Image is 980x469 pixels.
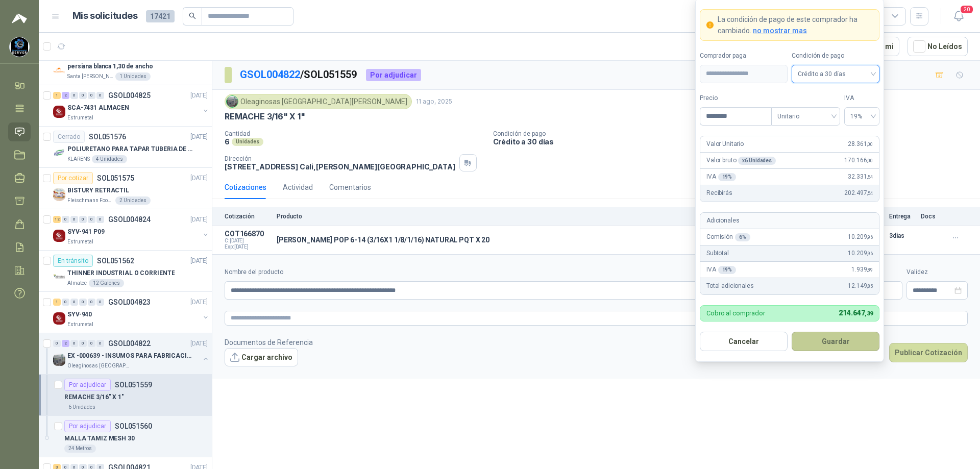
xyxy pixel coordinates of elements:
p: Almatec [67,279,87,287]
p: COT166870 [225,230,271,238]
span: 170.166 [844,156,873,165]
a: Por cotizarSOL051575[DATE] Company LogoBISTURY RETRACTILFleischmann Foods S.A.2 Unidades [39,168,212,209]
p: Santa [PERSON_NAME] [67,72,113,81]
p: EX -000639 - INSUMOS PARA FABRICACION DE MALLA TAM [67,351,194,361]
p: Estrumetal [67,114,93,122]
p: La condición de pago de este comprador ha cambiado. [718,14,873,36]
p: SOL051559 [115,381,152,388]
img: Company Logo [53,312,65,325]
button: Publicar Cotización [889,343,968,362]
div: 1 Unidades [115,72,151,81]
span: 17421 [146,10,175,22]
p: GSOL004825 [108,92,151,99]
div: 0 [70,92,78,99]
p: REMACHE 3/16" X 1" [64,392,124,402]
div: 2 Unidades [115,196,151,205]
img: Company Logo [53,230,65,242]
p: Subtotal [706,249,729,258]
p: Fleischmann Foods S.A. [67,196,113,205]
p: GSOL004822 [108,340,151,347]
span: 10.209 [848,232,873,242]
p: SOL051576 [89,133,126,140]
div: 6 Unidades [64,403,100,411]
div: Cerrado [53,131,85,143]
span: ,39 [865,310,873,317]
a: En tránsitoSOL051562[DATE] Company LogoTHINNER INDUSTRIAL O CORRIENTEAlmatec12 Galones [39,251,212,292]
p: IVA [706,265,736,275]
p: persiana blanca 1,30 de ancho [67,62,153,71]
p: SYV-940 [67,310,92,319]
p: SOL051575 [97,175,134,182]
div: Por adjudicar [64,420,111,432]
p: Valor Unitario [706,139,744,149]
p: Adicionales [706,216,739,226]
p: 3 días [889,230,915,242]
span: ,96 [867,234,873,240]
div: 19 % [718,173,737,181]
p: GSOL004824 [108,216,151,223]
p: Recibirás [706,188,732,198]
h1: Mis solicitudes [72,9,138,23]
span: 12.149 [848,281,873,291]
p: Condición de pago [493,130,976,137]
p: MALLA TAMIZ MESH 30 [64,434,135,443]
div: 0 [53,340,61,347]
span: 32.331 [848,172,873,182]
span: 10.209 [848,249,873,258]
a: Por cotizarSOL051581[DATE] Company Logopersiana blanca 1,30 de anchoSanta [PERSON_NAME]1 Unidades [39,44,212,85]
p: [DATE] [190,91,208,101]
img: Company Logo [10,37,29,57]
button: Cargar archivo [225,348,298,366]
p: [DATE] [190,174,208,183]
p: SCA-7431 ALMACEN [67,103,129,113]
a: 1 2 0 0 0 0 GSOL004825[DATE] Company LogoSCA-7431 ALMACENEstrumetal [53,89,210,122]
a: 1 0 0 0 0 0 GSOL004823[DATE] Company LogoSYV-940Estrumetal [53,296,210,329]
div: Por adjudicar [366,69,421,81]
span: Crédito a 30 días [798,66,873,82]
span: ,54 [867,174,873,180]
img: Company Logo [53,188,65,201]
span: ,96 [867,251,873,256]
p: Entrega [889,213,915,220]
a: CerradoSOL051576[DATE] Company LogoPOLIURETANO PARA TAPAR TUBERIA DE SENSORES DE NIVEL DEL BANCO ... [39,127,212,168]
div: 0 [70,340,78,347]
button: Cancelar [700,332,788,351]
a: 0 2 0 0 0 0 GSOL004822[DATE] Company LogoEX -000639 - INSUMOS PARA FABRICACION DE MALLA TAMOleagi... [53,337,210,370]
label: Nombre del producto [225,267,760,277]
div: 12 Galones [89,279,124,287]
p: / SOL051559 [240,67,358,83]
img: Company Logo [227,96,238,107]
p: Comisión [706,232,750,242]
p: SYV-941 P09 [67,227,105,237]
span: 28.361 [848,139,873,149]
div: 12 [53,216,61,223]
div: 0 [96,92,104,99]
div: 0 [70,216,78,223]
div: Comentarios [329,182,371,193]
img: Logo peakr [12,12,27,24]
span: close-circle [954,287,962,294]
p: KLARENS [67,155,90,163]
p: Cobro al comprador [706,310,765,316]
div: 0 [88,299,95,306]
p: Estrumetal [67,238,93,246]
div: 0 [88,92,95,99]
p: [DATE] [190,339,208,349]
p: Documentos de Referencia [225,337,313,348]
span: exclamation-circle [706,21,714,29]
button: Guardar [792,332,879,351]
img: Company Logo [53,64,65,77]
div: 2 [62,340,69,347]
p: [PERSON_NAME] POP 6-14 (3/16X1 1/8/1/16) NATURAL PQT X 20 [277,236,489,244]
div: 24 Metros [64,445,96,453]
p: Dirección [225,155,455,162]
span: ,54 [867,190,873,196]
span: Exp: [DATE] [225,244,271,250]
div: Por cotizar [53,172,93,184]
div: 0 [96,299,104,306]
span: C: [DATE] [225,238,271,244]
label: Validez [906,267,968,277]
label: Comprador paga [700,51,788,61]
p: Estrumetal [67,320,93,329]
a: Por adjudicarSOL051560MALLA TAMIZ MESH 3024 Metros [39,416,212,457]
